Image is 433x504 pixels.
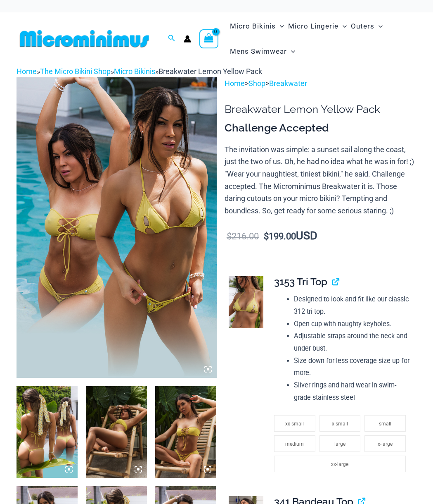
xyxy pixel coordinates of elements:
[227,231,232,241] span: $
[264,231,296,241] bdi: 199.00
[294,293,409,318] li: Designed to look and fit like our classic 312 tri top.
[114,67,155,76] a: Micro Bikinis
[332,421,348,427] span: x-small
[294,330,409,354] li: Adjustable straps around the neck and under bust.
[285,421,304,427] span: xx-small
[86,386,147,478] img: Breakwater Lemon Yellow 341 halter 4956 Thong
[379,421,391,427] span: small
[225,230,416,243] p: USD
[17,77,217,378] img: Breakwater Lemon Yellow Bikini Pack
[17,67,262,76] span: » » »
[248,79,265,88] a: Shop
[17,29,152,48] img: MM SHOP LOGO FLAT
[274,415,315,432] li: xx-small
[286,14,349,39] a: Micro LingerieMenu ToggleMenu Toggle
[274,456,406,472] li: xx-large
[225,77,416,90] p: > >
[225,121,416,135] h3: Challenge Accepted
[230,16,276,37] span: Micro Bikinis
[349,14,385,39] a: OutersMenu ToggleMenu Toggle
[228,39,297,64] a: Mens SwimwearMenu ToggleMenu Toggle
[159,67,262,76] span: Breakwater Lemon Yellow Pack
[294,355,409,379] li: Size down for less coverage size up for more.
[264,231,269,241] span: $
[225,79,245,88] a: Home
[269,79,307,88] a: Breakwater
[225,143,416,217] p: The invitation was simple: a sunset sail along the coast, just the two of us. Oh, he had no idea ...
[294,318,409,330] li: Open cup with naughty keyholes.
[378,441,393,447] span: x-large
[228,14,286,39] a: Micro BikinisMenu ToggleMenu Toggle
[274,435,315,452] li: medium
[338,16,347,37] span: Menu Toggle
[40,67,111,76] a: The Micro Bikini Shop
[319,435,361,452] li: large
[364,435,406,452] li: x-large
[287,41,295,62] span: Menu Toggle
[168,33,175,44] a: Search icon link
[225,103,416,116] h1: Breakwater Lemon Yellow Pack
[351,16,374,37] span: Outers
[364,415,406,432] li: small
[288,16,338,37] span: Micro Lingerie
[276,16,284,37] span: Menu Toggle
[229,276,263,328] img: Breakwater Lemon Yellow 3153 Tri Top
[227,231,259,241] bdi: 216.00
[227,12,416,65] nav: Site Navigation
[334,441,345,447] span: large
[184,35,191,43] a: Account icon link
[155,386,216,478] img: Breakwater Lemon Yellow 341 halter 4956 Thong
[17,386,78,478] img: Breakwater Lemon Yellow Bikini Pack 2
[285,441,304,447] span: medium
[230,41,287,62] span: Mens Swimwear
[331,461,348,467] span: xx-large
[374,16,383,37] span: Menu Toggle
[319,415,361,432] li: x-small
[294,379,409,404] li: Silver rings and hard wear in swim-grade stainless steel
[17,67,37,76] a: Home
[199,29,218,48] a: View Shopping Cart, empty
[274,276,327,288] span: 3153 Tri Top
